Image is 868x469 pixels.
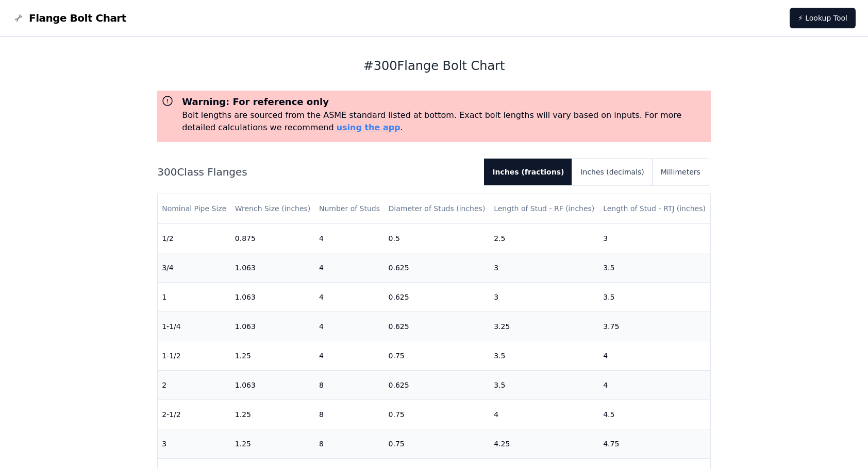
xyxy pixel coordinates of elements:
td: 0.75 [385,341,490,370]
td: 2-1/2 [158,399,231,429]
th: Length of Stud - RTJ (inches) [599,194,710,223]
td: 0.75 [385,399,490,429]
th: Number of Studs [315,194,385,223]
td: 4 [315,341,385,370]
td: 0.875 [231,223,315,253]
td: 4.5 [599,399,710,429]
td: 0.625 [385,311,490,341]
td: 3.5 [490,370,599,399]
td: 4 [315,282,385,311]
td: 0.625 [385,370,490,399]
a: using the app [337,123,400,132]
td: 8 [315,399,385,429]
td: 4 [315,253,385,282]
td: 3 [490,253,599,282]
img: Flange Bolt Chart Logo [12,12,25,24]
td: 1.25 [231,429,315,458]
td: 0.5 [385,223,490,253]
h1: # 300 Flange Bolt Chart [157,58,711,74]
td: 1.063 [231,311,315,341]
td: 0.625 [385,282,490,311]
td: 3.75 [599,311,710,341]
button: Inches (fractions) [484,159,572,185]
td: 1-1/4 [158,311,231,341]
td: 8 [315,370,385,399]
td: 0.75 [385,429,490,458]
td: 2 [158,370,231,399]
td: 3/4 [158,253,231,282]
button: Millimeters [653,159,709,185]
td: 1 [158,282,231,311]
span: Flange Bolt Chart [29,11,126,25]
th: Diameter of Studs (inches) [385,194,490,223]
button: Inches (decimals) [572,159,652,185]
td: 3 [490,282,599,311]
td: 1-1/2 [158,341,231,370]
th: Nominal Pipe Size [158,194,231,223]
td: 1.25 [231,399,315,429]
h3: Warning: For reference only [182,95,707,109]
td: 0.625 [385,253,490,282]
td: 2.5 [490,223,599,253]
td: 4 [315,223,385,253]
td: 8 [315,429,385,458]
h2: 300 Class Flanges [157,165,476,179]
td: 4 [315,311,385,341]
td: 4 [599,341,710,370]
a: ⚡ Lookup Tool [790,8,856,28]
td: 4 [490,399,599,429]
td: 1.063 [231,370,315,399]
td: 3.25 [490,311,599,341]
td: 3 [599,223,710,253]
td: 1.063 [231,253,315,282]
td: 3 [158,429,231,458]
p: Bolt lengths are sourced from the ASME standard listed at bottom. Exact bolt lengths will vary ba... [182,109,707,134]
td: 4.25 [490,429,599,458]
td: 3.5 [490,341,599,370]
td: 1.25 [231,341,315,370]
td: 4.75 [599,429,710,458]
td: 3.5 [599,282,710,311]
a: Flange Bolt Chart LogoFlange Bolt Chart [12,11,126,25]
td: 1.063 [231,282,315,311]
th: Length of Stud - RF (inches) [490,194,599,223]
td: 1/2 [158,223,231,253]
td: 3.5 [599,253,710,282]
td: 4 [599,370,710,399]
th: Wrench Size (inches) [231,194,315,223]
